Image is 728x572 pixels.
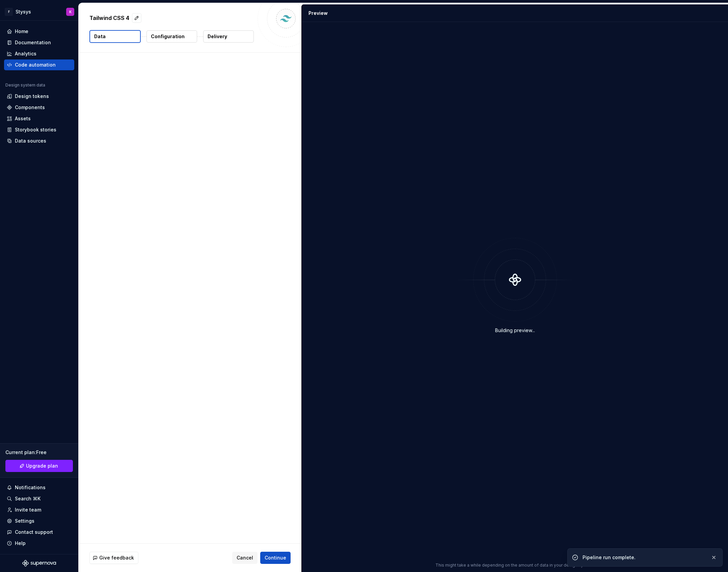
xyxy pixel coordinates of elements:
button: Help [4,538,74,549]
div: Stysys [16,8,31,15]
div: Data sources [15,138,46,144]
div: Storybook stories [15,126,56,133]
a: Documentation [4,37,74,48]
div: Contact support [15,529,53,536]
button: Delivery [203,30,254,43]
button: Data [89,30,141,43]
p: This might take a while depending on the amount of data in your design system. [435,563,594,568]
a: Design tokens [4,91,74,102]
div: K [69,9,72,15]
span: Continue [265,554,286,561]
div: Home [15,28,28,35]
a: Settings [4,516,74,526]
a: Storybook stories [4,124,74,135]
button: Continue [260,552,291,564]
div: Building preview... [495,327,535,334]
a: Home [4,26,74,37]
div: Design system data [5,82,45,88]
span: Give feedback [99,554,134,561]
span: Cancel [237,554,253,561]
div: Code automation [15,61,56,68]
div: Components [15,104,45,111]
button: Notifications [4,482,74,493]
a: Data sources [4,135,74,146]
span: Upgrade plan [26,463,58,469]
div: Design tokens [15,93,49,100]
a: Analytics [4,48,74,59]
div: Invite team [15,506,41,513]
div: Notifications [15,484,46,491]
a: Upgrade plan [5,460,73,472]
div: Preview [308,10,328,17]
div: Pipeline run complete. [583,554,705,561]
div: Analytics [15,50,36,57]
p: Delivery [208,33,227,40]
button: Search ⌘K [4,493,74,504]
a: Invite team [4,504,74,515]
button: Cancel [232,552,258,564]
svg: Supernova Logo [22,560,56,567]
button: FStysysK [1,4,77,19]
div: F [5,8,13,16]
p: Data [94,33,106,40]
button: Give feedback [89,552,138,564]
div: Current plan : Free [5,449,73,456]
p: Configuration [151,33,185,40]
div: Help [15,540,26,547]
div: Settings [15,518,34,524]
a: Code automation [4,59,74,70]
p: Tailwind CSS 4 [89,14,129,22]
div: Assets [15,115,31,122]
a: Assets [4,113,74,124]
a: Components [4,102,74,113]
button: Contact support [4,527,74,538]
button: Configuration [146,30,197,43]
div: Documentation [15,39,51,46]
div: Search ⌘K [15,495,41,502]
